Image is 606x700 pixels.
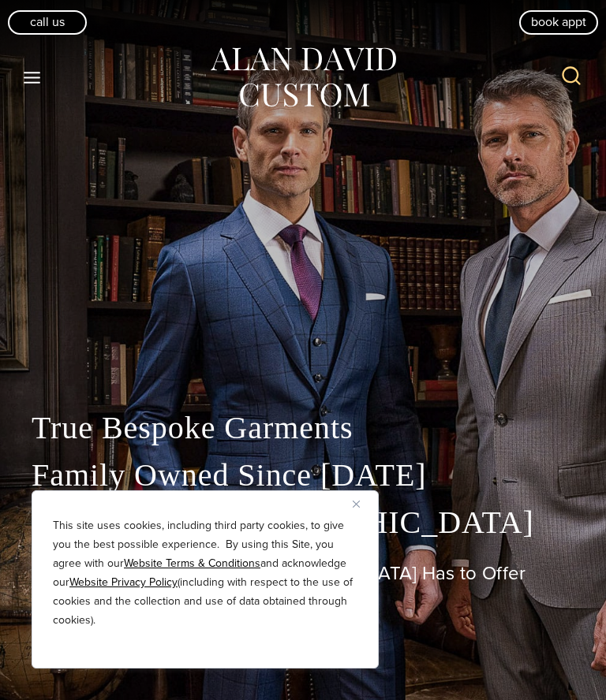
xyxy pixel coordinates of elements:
img: Alan David Custom [208,43,398,113]
a: Call Us [8,10,87,34]
img: Close [353,501,360,508]
p: This site uses cookies, including third party cookies, to give you the best possible experience. ... [53,516,357,630]
a: Website Privacy Policy [69,574,178,590]
a: book appt [519,10,598,34]
button: Open menu [16,63,49,91]
button: Close [353,494,372,513]
button: View Search Form [552,58,590,96]
p: True Bespoke Garments Family Owned Since [DATE] Made in the [GEOGRAPHIC_DATA] [32,404,574,546]
a: Website Terms & Conditions [124,555,260,572]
